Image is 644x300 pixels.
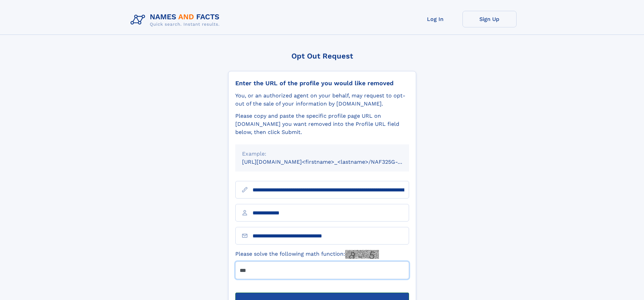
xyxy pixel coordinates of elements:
[242,159,422,165] small: [URL][DOMAIN_NAME]<firstname>_<lastname>/NAF325G-xxxxxxxx
[128,11,225,29] img: Logo Names and Facts
[235,250,379,259] label: Please solve the following math function:
[235,112,409,136] div: Please copy and paste the specific profile page URL on [DOMAIN_NAME] you want removed into the Pr...
[408,11,462,27] a: Log In
[462,11,517,27] a: Sign Up
[235,79,409,87] div: Enter the URL of the profile you would like removed
[235,92,409,108] div: You, or an authorized agent on your behalf, may request to opt-out of the sale of your informatio...
[228,52,416,60] div: Opt Out Request
[242,150,402,158] div: Example:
